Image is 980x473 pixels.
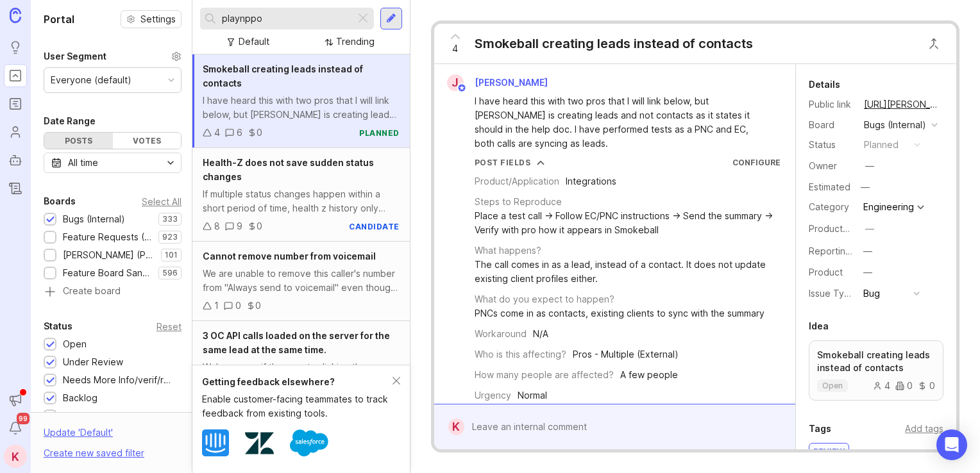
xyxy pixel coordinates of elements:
[142,198,182,205] div: Select All
[63,230,152,244] div: Feature Requests (Internal)
[156,323,182,330] div: Reset
[863,244,872,258] div: —
[349,221,400,232] div: candidate
[895,381,913,390] div: 0
[921,31,947,56] button: Close button
[475,258,781,286] div: The call comes in as a lead, instead of a contact. It does not update existing client profiles ei...
[533,327,548,341] div: N/A
[44,426,113,446] div: Update ' Default '
[809,245,877,256] label: Reporting Team
[203,330,390,355] span: 3 OC API calls loaded on the server for the same lead at the same time.
[475,195,562,209] div: Steps to Reproduce
[162,232,178,242] p: 923
[203,94,400,122] div: I have heard this with two pros that I will link below, but [PERSON_NAME] is creating leads and n...
[475,368,614,382] div: How many people are affected?
[192,148,410,242] a: Health-Z does not save sudden status changesIf multiple status changes happen within a short peri...
[857,179,874,195] div: —
[68,156,98,170] div: All time
[63,391,97,405] div: Backlog
[809,444,849,459] div: review
[44,133,113,149] div: Posts
[809,421,831,436] div: Tags
[4,445,27,468] button: K
[10,8,21,22] img: Canny Home
[809,183,850,192] div: Estimated
[290,424,328,462] img: Salesforce logo
[121,10,182,28] button: Settings
[809,223,877,234] label: ProductboardID
[817,349,935,374] p: Smokeball creating leads instead of contacts
[203,360,400,388] div: We’re unsure if the agents clicking the outreach box on all three calls caused the system to load...
[864,138,899,152] div: planned
[475,157,531,168] div: Post Fields
[63,409,107,423] div: Candidate
[864,118,926,132] div: Bugs (Internal)
[336,35,375,49] div: Trending
[214,299,219,313] div: 1
[475,327,527,341] div: Workaround
[809,200,854,214] div: Category
[809,340,943,401] a: Smokeball creating leads instead of contactsopen400
[214,219,220,233] div: 8
[475,388,511,402] div: Urgency
[44,113,96,129] div: Date Range
[51,73,131,87] div: Everyone (default)
[63,266,152,280] div: Feature Board Sandbox [DATE]
[162,214,178,224] p: 333
[4,388,27,411] button: Announcements
[63,355,123,369] div: Under Review
[44,49,106,64] div: User Segment
[214,126,220,140] div: 4
[4,36,27,59] a: Ideas
[140,13,176,26] span: Settings
[475,35,753,53] div: Smokeball creating leads instead of contacts
[359,128,400,138] div: planned
[475,94,770,151] div: I have heard this with two pros that I will link below, but [PERSON_NAME] is creating leads and n...
[63,337,87,351] div: Open
[44,286,182,298] a: Create board
[905,422,943,436] div: Add tags
[809,288,856,299] label: Issue Type
[573,347,679,361] div: Pros - Multiple (External)
[245,429,274,458] img: Zendesk logo
[192,242,410,321] a: Cannot remove number from voicemailWe are unable to remove this caller's number from "Always send...
[475,292,614,306] div: What do you expect to happen?
[63,248,155,262] div: [PERSON_NAME] (Public)
[865,222,874,236] div: —
[863,286,880,301] div: Bug
[160,158,181,168] svg: toggle icon
[475,209,781,237] div: Place a test call -> Follow EC/PNC instructions -> Send the summary -> Verify with pro how it app...
[809,159,854,173] div: Owner
[237,219,242,233] div: 9
[17,413,30,424] span: 99
[809,319,829,334] div: Idea
[257,219,262,233] div: 0
[918,381,935,390] div: 0
[452,42,458,56] span: 4
[475,347,566,361] div: Who is this affecting?
[4,92,27,115] a: Roadmaps
[203,267,400,295] div: We are unable to remove this caller's number from "Always send to voicemail" even though it does ...
[475,174,559,188] div: Product/Application
[44,194,76,209] div: Boards
[192,321,410,415] a: 3 OC API calls loaded on the server for the same lead at the same time.We’re unsure if the agents...
[222,12,350,26] input: Search...
[865,159,874,173] div: —
[4,120,27,144] a: Users
[809,138,854,152] div: Status
[113,133,182,149] div: Votes
[873,381,890,390] div: 4
[202,392,393,420] div: Enable customer-facing teammates to track feedback from existing tools.
[44,12,74,27] h1: Portal
[809,77,840,92] div: Details
[475,157,545,168] button: Post Fields
[860,96,943,113] a: [URL][PERSON_NAME]
[239,35,269,49] div: Default
[447,74,464,91] div: J
[809,97,854,112] div: Public link
[257,126,262,140] div: 0
[475,306,765,320] div: PNCs come in as contacts, existing clients to sync with the summary
[439,74,558,91] a: J[PERSON_NAME]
